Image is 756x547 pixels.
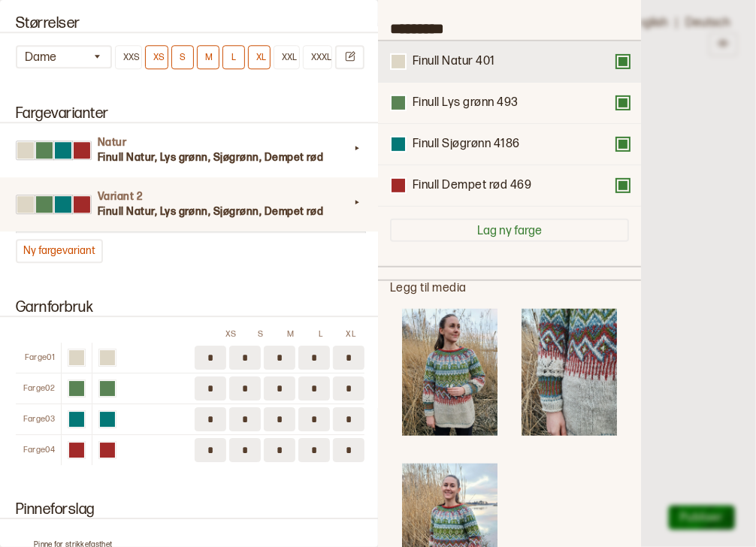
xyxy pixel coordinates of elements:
h3: Finull Natur, Lys grønn, Sjøgrønn, Dempet rød [98,150,349,165]
div: Finull Natur 401 [378,41,641,83]
div: Finull Dempet rød 469 [413,178,531,194]
div: L [307,329,334,340]
div: Farge 03 [16,414,61,425]
button: S [171,45,194,69]
button: Ny fargevariant [16,239,103,263]
button: Endre størrelser [335,45,364,69]
button: L [222,45,245,69]
button: XL [248,45,271,69]
button: XXXL [303,45,332,69]
h4: Variant 2 [98,189,349,204]
div: Finull Lys grønn 493 [378,83,641,124]
h3: Finull Natur, Lys grønn, Sjøgrønn, Dempet rød [98,204,349,219]
div: Finull Dempet rød 469 [378,165,641,207]
div: Finull Lys grønn 493 [413,95,519,111]
div: Farge 01 [16,352,61,363]
button: Lag ny farge [390,219,629,242]
div: Finull Sjøgrønn 4186 [378,124,641,165]
button: XXS [115,45,142,69]
h4: Natur [98,135,349,150]
div: XL [337,329,364,340]
svg: Endre størrelser [344,50,355,62]
div: S [247,329,274,340]
div: Farge 02 [16,383,61,394]
div: M [277,329,304,340]
button: XS [145,45,168,69]
img: 8284a6a4-b916-4c0e-905f-2ffdf2597a50 [402,309,497,437]
button: Dame [16,45,112,68]
div: XS [217,329,244,340]
div: Finull Sjøgrønn 4186 [413,137,520,153]
div: Finull Natur 401 [413,54,495,70]
button: XXL [274,45,300,69]
button: M [197,45,219,69]
div: Farge 04 [16,445,61,455]
img: 55e85cc3-8a9c-4bdb-a75e-8bdf2efbfe8a [522,309,617,437]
